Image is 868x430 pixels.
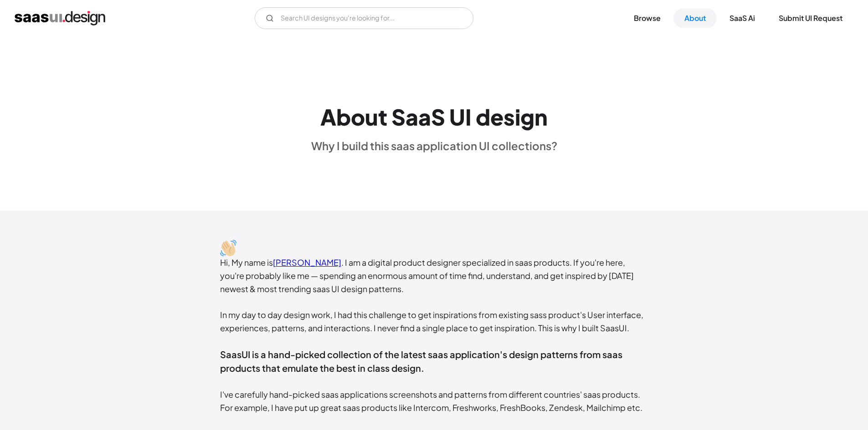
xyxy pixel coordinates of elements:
a: Browse [623,8,672,28]
h1: About SaaS UI design [320,104,548,130]
a: [PERSON_NAME] [273,257,341,268]
a: SaaS Ai [719,8,766,28]
span: SaasUI is a hand-picked collection of the latest saas application's design patterns from saas pro... [220,349,622,374]
a: About [673,8,717,28]
div: Why I build this saas application UI collections? [311,139,557,152]
input: Search UI designs you're looking for... [255,7,473,29]
a: home [15,11,105,25]
form: Email Form [255,7,473,29]
a: Submit UI Request [768,8,853,28]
